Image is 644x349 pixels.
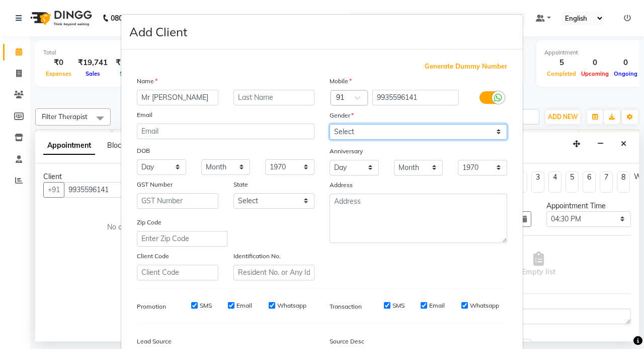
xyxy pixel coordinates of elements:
input: Mobile [372,90,459,105]
input: Email [137,124,314,139]
label: Address [330,181,353,190]
label: Whatsapp [470,301,499,310]
label: SMS [392,301,405,310]
h4: Add Client [129,23,187,41]
label: Identification No. [233,252,281,261]
input: First Name [137,90,218,105]
label: Whatsapp [277,301,306,310]
input: GST Number [137,193,218,209]
label: Promotion [137,302,166,311]
label: Gender [330,111,354,120]
label: Transaction [330,302,362,311]
input: Enter Zip Code [137,231,227,247]
label: Email [137,110,152,120]
label: SMS [200,301,212,310]
label: Zip Code [137,218,162,227]
label: State [233,180,248,189]
label: Email [236,301,252,310]
label: Email [429,301,445,310]
label: Lead Source [137,337,172,346]
span: Generate Dummy Number [425,62,507,72]
label: Source Desc [330,337,364,346]
input: Last Name [233,90,315,105]
label: GST Number [137,180,173,189]
input: Client Code [137,265,218,280]
label: Anniversary [330,147,363,156]
label: Client Code [137,252,169,261]
label: DOB [137,146,150,155]
label: Name [137,77,157,86]
input: Resident No. or Any Id [233,265,315,280]
label: Mobile [330,77,352,86]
